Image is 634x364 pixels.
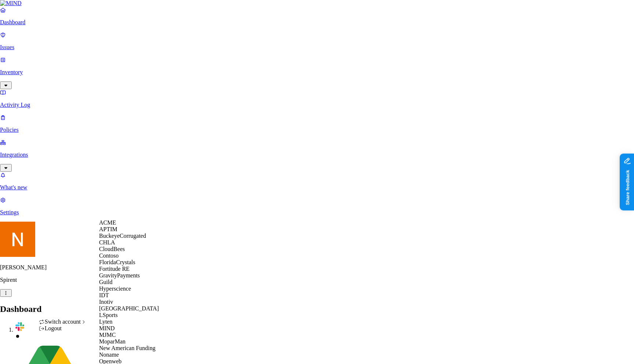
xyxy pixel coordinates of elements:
[99,345,156,351] span: New American Funding
[45,318,81,325] span: Switch account
[99,266,130,272] span: Fortitude RE
[99,299,113,305] span: Inotiv
[99,292,109,298] span: IDT
[99,352,119,358] span: Noname
[99,272,140,279] span: GravityPayments
[99,338,125,345] span: MoparMan
[99,252,119,259] span: Contoso
[99,239,115,245] span: CHLA
[99,332,116,338] span: MJMC
[99,233,146,239] span: BuckeyeCorrugated
[99,246,125,252] span: CloudBees
[99,325,115,331] span: MIND
[99,219,116,226] span: ACME
[99,226,117,232] span: APTIM
[99,279,112,285] span: Guild
[99,259,135,265] span: FloridaCrystals
[99,318,112,325] span: Lyten
[99,312,118,318] span: LSports
[99,285,131,292] span: Hyperscience
[39,325,87,332] div: Logout
[99,305,159,312] span: [GEOGRAPHIC_DATA]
